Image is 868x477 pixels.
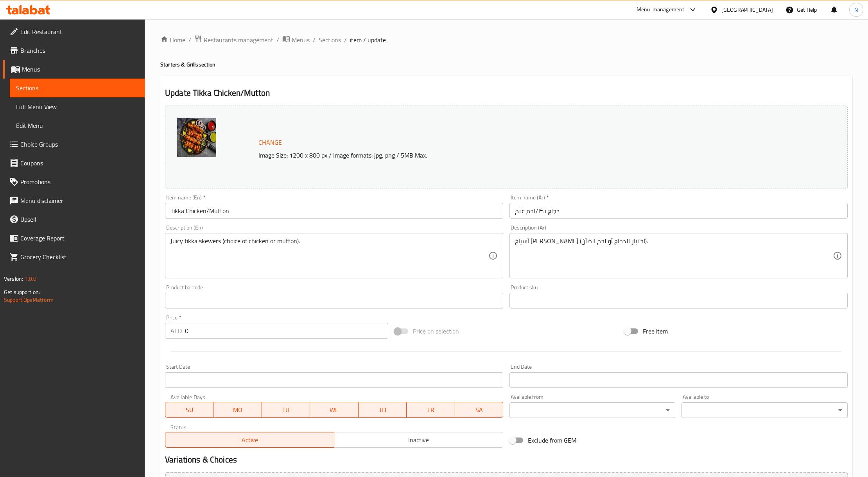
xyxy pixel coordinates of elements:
[344,35,347,45] li: /
[204,35,273,45] span: Restaurants management
[165,293,503,308] input: Please enter product barcode
[20,215,139,224] span: Upsell
[165,454,848,466] h2: Variations & Choices
[334,432,503,448] button: Inactive
[313,35,316,45] li: /
[3,229,145,247] a: Coverage Report
[3,247,145,266] a: Grocery Checklist
[509,293,848,308] input: Please enter product sku
[282,35,310,45] a: Menus
[217,404,258,416] span: MO
[255,134,285,151] button: Change
[258,137,282,148] span: Change
[3,135,145,154] a: Choice Groups
[170,237,488,274] textarea: Juicy tikka skewers (choice of chicken or mutton).
[292,35,310,45] span: Menus
[337,434,500,446] span: Inactive
[20,46,139,55] span: Branches
[20,233,139,243] span: Coverage Report
[410,404,452,416] span: FR
[359,402,407,418] button: TH
[165,87,848,99] h2: Update Tikka Chicken/Mutton
[3,41,145,60] a: Branches
[20,177,139,186] span: Promotions
[165,402,213,418] button: SU
[160,35,185,45] a: Home
[276,35,279,45] li: /
[3,191,145,210] a: Menu disclaimer
[177,118,216,157] img: Mutton638934680336788020.jpg
[16,121,139,130] span: Edit Menu
[169,434,331,446] span: Active
[165,203,503,219] input: Enter name En
[458,404,500,416] span: SA
[407,402,455,418] button: FR
[265,404,307,416] span: TU
[255,151,749,160] p: Image Size: 1200 x 800 px / Image formats: jpg, png / 5MB Max.
[20,196,139,205] span: Menu disclaimer
[4,295,54,305] a: Support.OpsPlatform
[3,60,145,79] a: Menus
[20,158,139,168] span: Coupons
[24,274,36,284] span: 1.0.0
[643,326,668,336] span: Free item
[160,61,852,68] h4: Starters & Grills section
[721,5,773,14] div: [GEOGRAPHIC_DATA]
[16,83,139,93] span: Sections
[188,35,191,45] li: /
[350,35,386,45] span: item / update
[4,287,40,297] span: Get support on:
[3,154,145,172] a: Coupons
[262,402,310,418] button: TU
[637,5,685,14] div: Menu-management
[509,203,848,219] input: Enter name Ar
[20,252,139,262] span: Grocery Checklist
[10,79,145,97] a: Sections
[313,404,355,416] span: WE
[455,402,503,418] button: SA
[194,35,273,45] a: Restaurants management
[170,326,182,335] p: AED
[3,22,145,41] a: Edit Restaurant
[20,27,139,36] span: Edit Restaurant
[16,102,139,111] span: Full Menu View
[362,404,404,416] span: TH
[10,116,145,135] a: Edit Menu
[20,140,139,149] span: Choice Groups
[22,65,139,74] span: Menus
[185,323,388,339] input: Please enter price
[169,404,210,416] span: SU
[10,97,145,116] a: Full Menu View
[3,210,145,229] a: Upsell
[319,35,341,45] a: Sections
[515,237,833,274] textarea: أسياخ [PERSON_NAME] (اختيار الدجاج أو لحم الضأن).
[3,172,145,191] a: Promotions
[165,432,334,448] button: Active
[509,402,675,418] div: ​
[528,436,576,445] span: Exclude from GEM
[681,402,847,418] div: ​
[160,35,852,45] nav: breadcrumb
[4,274,23,284] span: Version:
[413,326,459,336] span: Price on selection
[213,402,262,418] button: MO
[310,402,358,418] button: WE
[854,5,858,14] span: N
